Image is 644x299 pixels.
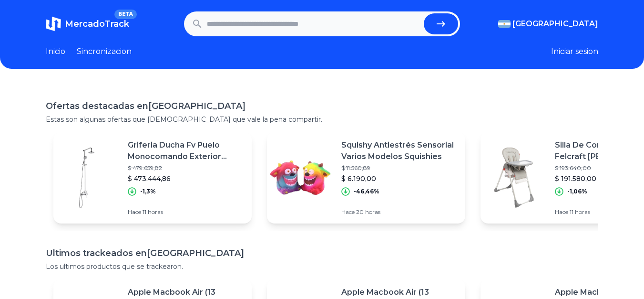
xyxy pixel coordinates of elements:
a: Featured imageSquishy Antiestrés Sensorial Varios Modelos Squishies$ 11.560,89$ 6.190,00-46,46%Ha... [267,132,465,224]
p: Squishy Antiestrés Sensorial Varios Modelos Squishies [341,139,458,162]
button: [GEOGRAPHIC_DATA] [498,18,598,30]
span: BETA [114,10,137,19]
img: Featured image [267,144,334,211]
p: $ 479.659,82 [128,164,244,172]
a: Inicio [46,46,65,57]
h1: Ofertas destacadas en [GEOGRAPHIC_DATA] [46,99,598,113]
span: MercadoTrack [65,19,129,29]
p: Griferia Ducha Fv Puelo Monocomando Exterior 312/b5 [128,139,244,162]
p: -1,3% [140,188,156,195]
p: Hace 20 horas [341,208,458,216]
img: MercadoTrack [46,16,61,32]
a: Sincronizacion [77,46,132,57]
p: $ 6.190,00 [341,174,458,183]
h1: Ultimos trackeados en [GEOGRAPHIC_DATA] [46,246,598,260]
p: Estas son algunas ofertas que [DEMOGRAPHIC_DATA] que vale la pena compartir. [46,115,598,124]
p: -46,46% [354,188,379,195]
a: MercadoTrackBETA [46,16,129,32]
img: Featured image [53,144,120,211]
img: Featured image [480,144,547,211]
p: $ 473.444,86 [128,174,244,183]
p: -1,06% [567,188,587,195]
button: Iniciar sesion [551,46,598,57]
a: Featured imageGriferia Ducha Fv Puelo Monocomando Exterior 312/b5$ 479.659,82$ 473.444,86-1,3%Hac... [53,132,252,224]
p: Los ultimos productos que se trackearon. [46,262,598,271]
p: Hace 11 horas [128,208,244,216]
span: [GEOGRAPHIC_DATA] [512,18,598,30]
p: $ 11.560,89 [341,164,458,172]
img: Argentina [498,20,511,28]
